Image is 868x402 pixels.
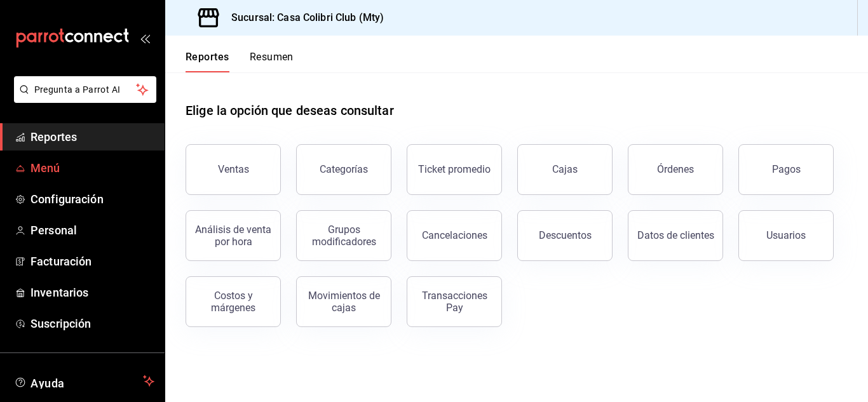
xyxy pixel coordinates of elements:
h1: Elige la opción que deseas consultar [186,101,394,120]
div: Cancelaciones [422,229,487,241]
button: Grupos modificadores [296,210,391,261]
div: Ticket promedio [418,163,491,175]
button: Resumen [250,51,294,72]
button: Datos de clientes [628,210,723,261]
span: Reportes [31,128,154,145]
div: Descuentos [539,229,592,241]
button: open_drawer_menu [140,33,150,43]
button: Ticket promedio [407,144,502,195]
button: Ventas [186,144,281,195]
span: Facturación [31,253,154,270]
span: Inventarios [31,284,154,301]
span: Pregunta a Parrot AI [34,83,137,97]
button: Órdenes [628,144,723,195]
div: navigation tabs [186,51,294,72]
span: Configuración [31,191,154,208]
button: Usuarios [738,210,834,261]
div: Transacciones Pay [415,290,494,314]
div: Ventas [218,163,249,175]
span: Menú [31,159,154,177]
button: Cajas [517,144,613,195]
button: Cancelaciones [407,210,502,261]
button: Movimientos de cajas [296,276,391,327]
button: Descuentos [517,210,613,261]
span: Personal [31,222,154,239]
div: Órdenes [657,163,694,175]
div: Análisis de venta por hora [194,224,273,248]
span: Suscripción [31,315,154,332]
div: Costos y márgenes [194,290,273,314]
button: Costos y márgenes [186,276,281,327]
div: Cajas [552,163,578,175]
div: Categorías [320,163,368,175]
div: Datos de clientes [637,229,714,241]
a: Pregunta a Parrot AI [9,92,156,105]
button: Análisis de venta por hora [186,210,281,261]
div: Grupos modificadores [304,224,383,248]
div: Usuarios [766,229,806,241]
button: Reportes [186,51,229,72]
button: Pagos [738,144,834,195]
button: Transacciones Pay [407,276,502,327]
div: Movimientos de cajas [304,290,383,314]
button: Categorías [296,144,391,195]
div: Pagos [772,163,801,175]
span: Ayuda [31,373,138,389]
h3: Sucursal: Casa Colibri Club (Mty) [221,10,384,25]
button: Pregunta a Parrot AI [14,76,156,103]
